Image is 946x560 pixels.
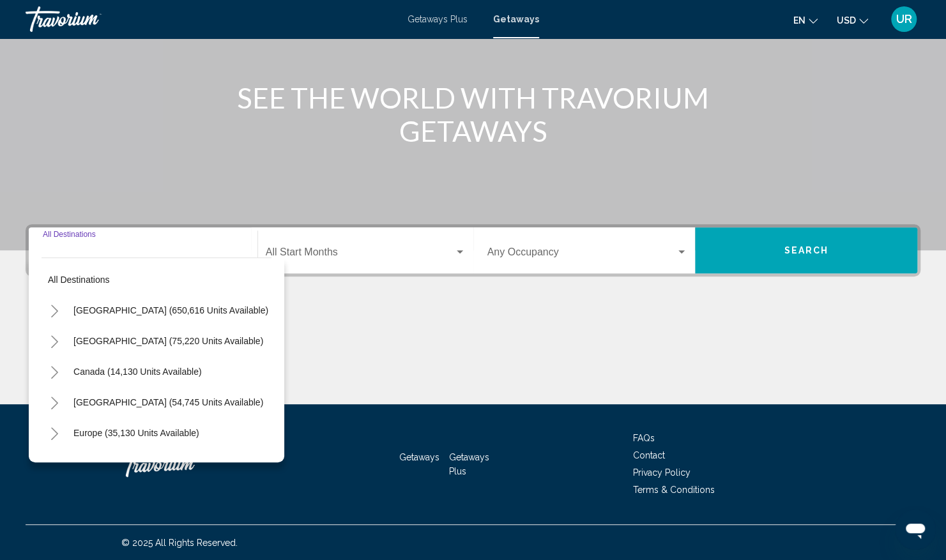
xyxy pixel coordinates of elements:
button: [GEOGRAPHIC_DATA] (75,220 units available) [67,326,270,356]
a: FAQs [633,433,655,443]
button: User Menu [887,6,920,33]
button: Canada (14,130 units available) [67,357,208,386]
button: Australia (2,854 units available) [67,449,206,478]
button: [GEOGRAPHIC_DATA] (54,745 units available) [67,388,270,417]
button: Europe (35,130 units available) [67,418,206,448]
button: Toggle Canada (14,130 units available) [42,359,67,384]
a: Terms & Conditions [633,485,715,495]
button: All destinations [42,265,271,294]
span: Canada (14,130 units available) [73,367,202,377]
iframe: Button to launch messaging window [895,509,936,550]
span: [GEOGRAPHIC_DATA] (54,745 units available) [73,397,263,407]
button: Change language [793,11,818,29]
a: Getaways Plus [408,14,468,24]
span: UR [896,13,912,26]
button: [GEOGRAPHIC_DATA] (650,616 units available) [67,296,275,325]
a: Travorium [121,445,249,483]
span: All destinations [48,275,110,285]
a: Travorium [26,6,395,32]
a: Contact [633,450,665,460]
button: Search [695,227,917,273]
a: Getaways Plus [449,452,489,476]
span: Europe (35,130 units available) [73,428,199,438]
button: Toggle Europe (35,130 units available) [42,420,67,446]
button: Toggle Caribbean & Atlantic Islands (54,745 units available) [42,390,67,415]
span: USD [837,15,856,26]
h1: SEE THE WORLD WITH TRAVORIUM GETAWAYS [234,81,713,148]
span: © 2025 All Rights Reserved. [121,538,238,548]
button: Change currency [837,11,868,29]
div: Search widget [29,227,917,273]
a: Getaways [493,14,539,24]
a: Privacy Policy [633,467,690,478]
span: en [793,15,805,26]
span: [GEOGRAPHIC_DATA] (75,220 units available) [73,336,263,346]
button: Toggle United States (650,616 units available) [42,298,67,323]
button: Toggle Mexico (75,220 units available) [42,328,67,354]
span: Search [784,246,828,256]
button: Toggle Australia (2,854 units available) [42,451,67,476]
span: [GEOGRAPHIC_DATA] (650,616 units available) [73,305,268,315]
a: Getaways [399,452,439,462]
